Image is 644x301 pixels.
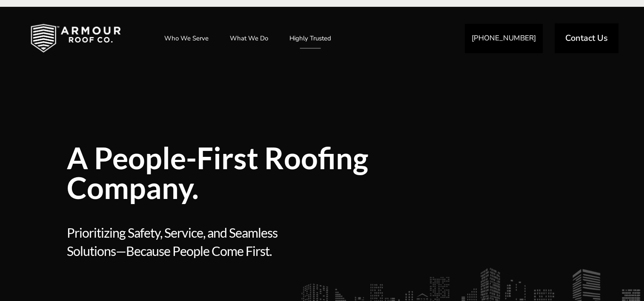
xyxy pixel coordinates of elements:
a: What We Do [221,28,277,49]
a: [PHONE_NUMBER] [465,24,543,53]
a: Contact Us [555,23,618,53]
a: Highly Trusted [281,28,340,49]
span: Contact Us [565,34,608,43]
img: Industrial and Commercial Roofing Company | Armour Roof Co. [17,17,135,60]
a: Who We Serve [156,28,217,49]
span: A People-First Roofing Company. [67,143,446,202]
